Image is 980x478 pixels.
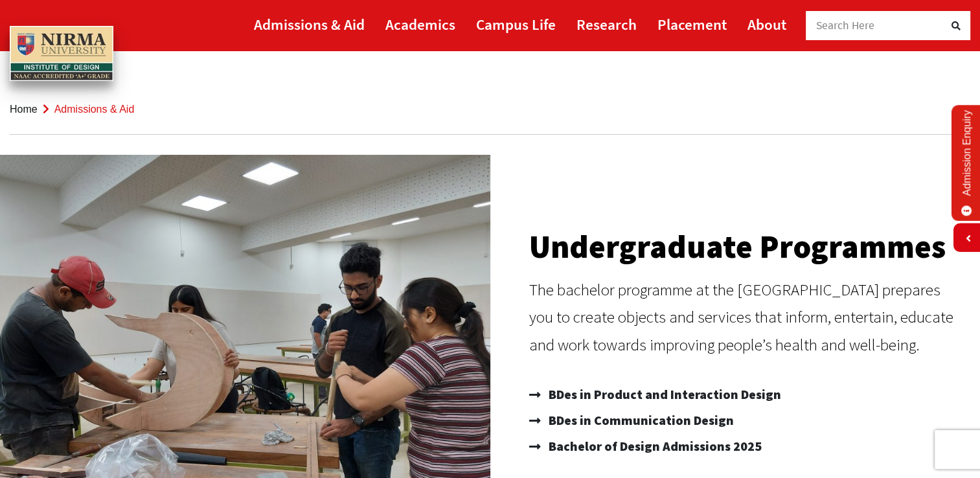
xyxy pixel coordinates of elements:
[10,84,970,135] nav: breadcrumb
[747,10,786,39] a: About
[816,18,875,32] span: Search Here
[529,276,968,359] p: The bachelor programme at the [GEOGRAPHIC_DATA] prepares you to create objects and services that ...
[529,231,968,263] h2: Undergraduate Programmes
[545,381,781,407] span: BDes in Product and Interaction Design
[254,10,365,39] a: Admissions & Aid
[10,104,38,115] a: Home
[529,381,968,407] a: BDes in Product and Interaction Design
[385,10,455,39] a: Academics
[476,10,556,39] a: Campus Life
[529,433,968,459] a: Bachelor of Design Admissions 2025
[545,407,734,433] span: BDes in Communication Design
[529,407,968,433] a: BDes in Communication Design
[54,104,135,115] span: Admissions & Aid
[576,10,637,39] a: Research
[10,26,113,82] img: main_logo
[657,10,727,39] a: Placement
[545,433,762,459] span: Bachelor of Design Admissions 2025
